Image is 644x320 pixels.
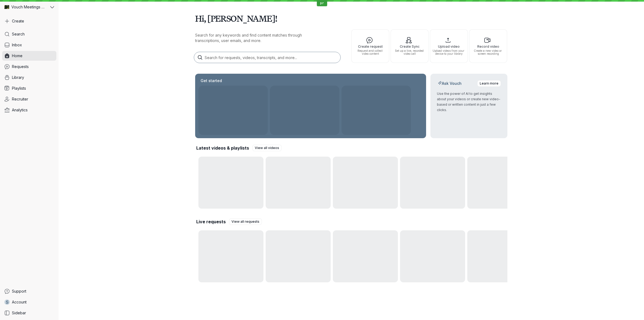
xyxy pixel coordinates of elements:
[2,29,56,39] a: Search
[6,299,9,305] span: S
[354,49,387,55] span: Request and collect video content
[2,297,56,307] a: SAccount
[12,53,22,59] span: Home
[472,49,505,55] span: Create a new video or screen recording
[2,16,56,26] button: Create
[12,299,27,305] span: Account
[12,107,28,113] span: Analytics
[437,91,501,113] p: Use the power of AI to get insights about your videos or create new video-based or written conten...
[2,83,56,93] a: Playlists
[393,49,426,55] span: Set up a live, recorded video call
[12,289,26,294] span: Support
[2,286,56,296] a: Support
[2,51,56,61] a: Home
[12,64,29,69] span: Requests
[2,308,56,318] a: Sidebar
[2,94,56,104] a: Recruiter
[432,49,465,55] span: Upload videos from your device to your library
[351,29,389,63] button: Create requestRequest and collect video content
[12,31,25,37] span: Search
[393,45,426,48] span: Create Sync
[2,62,56,72] a: Requests
[196,145,249,151] h2: Latest videos & playlists
[199,78,223,83] h2: Get started
[194,52,340,63] input: Search for requests, videos, transcripts, and more...
[255,145,279,151] span: View all videos
[195,11,507,26] h1: Hi, [PERSON_NAME]!
[2,40,56,50] a: Inbox
[480,81,498,86] span: Learn more
[2,2,56,12] button: Vouch Meetings Demo avatarVouch Meetings Demo
[12,18,24,24] span: Create
[437,81,463,86] h2: Ask Vouch
[432,45,465,48] span: Upload video
[11,4,46,10] span: Vouch Meetings Demo
[477,80,501,87] a: Learn more
[12,75,24,80] span: Library
[4,5,9,9] img: Vouch Meetings Demo avatar
[196,219,226,225] h2: Live requests
[430,29,468,63] button: Upload videoUpload videos from your device to your library
[12,86,26,91] span: Playlists
[231,219,259,224] span: View all requests
[391,29,429,63] button: Create SyncSet up a live, recorded video call
[472,45,505,48] span: Record video
[2,2,49,12] div: Vouch Meetings Demo
[2,105,56,115] a: Analytics
[12,42,22,48] span: Inbox
[229,218,262,225] a: View all requests
[252,145,282,151] a: View all videos
[12,310,26,316] span: Sidebar
[469,29,507,63] button: Record videoCreate a new video or screen recording
[195,33,325,43] p: Search for any keywords and find content matches through transcriptions, user emails, and more.
[354,45,387,48] span: Create request
[12,96,28,102] span: Recruiter
[2,73,56,82] a: Library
